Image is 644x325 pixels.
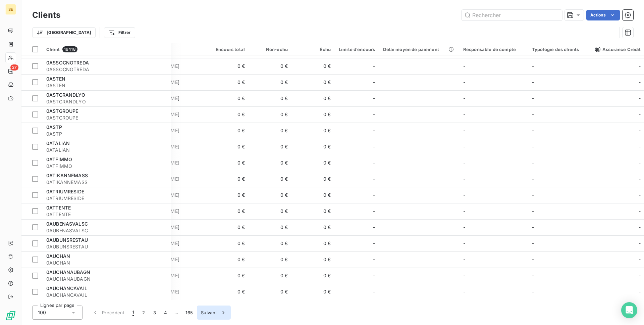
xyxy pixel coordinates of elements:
span: 0ATIKANNEMASS [46,179,167,186]
span: - [639,143,641,150]
span: - [373,95,375,102]
div: SE [5,4,16,15]
td: 0 € [206,235,249,251]
span: - [532,240,534,246]
span: - [532,192,534,198]
td: 0 € [292,74,335,90]
span: - [532,79,534,85]
span: - [463,192,465,198]
span: - [639,63,641,69]
span: - [532,160,534,166]
span: 0ATFIMMO [46,163,167,170]
td: 0 € [249,203,292,219]
input: Rechercher [462,10,562,20]
span: 0ATIKANNEMASS [46,173,88,178]
td: 0 € [249,235,292,251]
span: - [639,208,641,215]
span: 0ATTENTE [46,205,71,211]
span: 27 [10,64,18,71]
span: Assurance Crédit [595,47,641,52]
span: - [639,127,641,134]
td: 0 € [292,251,335,268]
td: 0 € [249,58,292,74]
span: - [463,144,465,149]
td: 0 € [206,74,249,90]
button: Filtrer [104,27,135,38]
span: - [532,63,534,69]
span: - [463,128,465,133]
span: - [463,240,465,246]
td: 0 € [206,139,249,155]
span: - [532,144,534,149]
div: Non-échu [253,47,288,52]
span: - [639,192,641,198]
td: 0 € [249,268,292,284]
span: - [639,79,641,86]
span: 0ASTP [46,131,167,137]
div: Responsable de compte [463,47,524,52]
td: 0 € [292,106,335,123]
span: - [463,273,465,278]
span: 0AUCHANCAVAIL [46,285,87,291]
span: 0AUCHANAUBAGN [46,269,90,275]
td: 0 € [249,155,292,171]
span: - [532,224,534,230]
span: 0ASSOCNOTREDA [46,66,167,73]
span: - [373,192,375,198]
td: 0 € [249,284,292,300]
td: 0 € [249,251,292,268]
span: - [373,256,375,263]
td: 0 € [292,58,335,74]
td: 0 € [206,203,249,219]
span: - [532,208,534,214]
span: - [532,257,534,262]
span: - [463,160,465,166]
span: - [639,240,641,247]
span: - [532,128,534,133]
div: Open Intercom Messenger [621,302,637,318]
td: 0 € [249,74,292,90]
span: 1 [132,309,134,316]
td: 0 € [249,106,292,123]
span: - [639,159,641,166]
h3: Clients [32,9,60,21]
button: Précédent [88,306,128,320]
td: 0 € [292,219,335,235]
button: 2 [138,306,149,320]
td: 0 € [292,171,335,187]
span: - [373,176,375,182]
button: [GEOGRAPHIC_DATA] [32,27,96,38]
td: 0 € [249,219,292,235]
td: 0 € [249,187,292,203]
td: 0 € [206,155,249,171]
button: Actions [586,10,620,20]
span: - [463,79,465,85]
td: 0 € [206,106,249,123]
span: - [463,289,465,294]
span: - [373,240,375,247]
span: - [373,143,375,150]
span: 100 [38,309,46,316]
span: 0ASTGRANDLYO [46,98,167,105]
td: 0 € [206,251,249,268]
span: - [639,176,641,182]
td: 0 € [292,235,335,251]
span: 0AUBENASVALSC [46,227,167,234]
button: Suivant [197,306,231,320]
span: 0AUBENASVALSC [46,221,88,227]
td: 0 € [292,139,335,155]
span: - [373,208,375,215]
span: 0ATRIUMRESIDE [46,189,84,194]
span: … [171,307,181,318]
div: Encours total [210,47,245,52]
div: Échu [296,47,331,52]
td: 0 € [292,187,335,203]
span: - [639,256,641,263]
span: - [373,288,375,295]
button: 1 [128,306,138,320]
td: 0 € [206,90,249,106]
span: - [532,176,534,182]
button: 165 [181,306,197,320]
td: 0 € [249,171,292,187]
span: - [463,63,465,69]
